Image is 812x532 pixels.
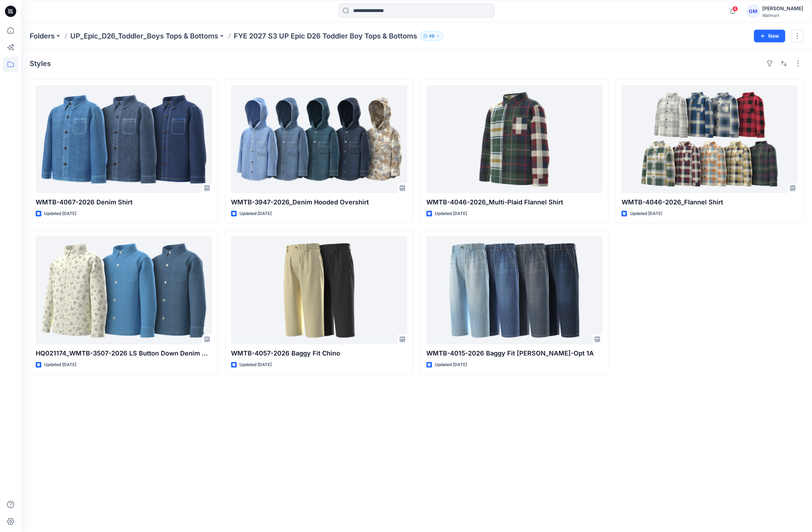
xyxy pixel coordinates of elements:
[621,85,798,193] a: WMTB-4046-2026_Flannel Shirt
[426,236,603,344] a: WMTB-4015-2026 Baggy Fit Jean-Opt 1A
[747,5,759,18] div: GM
[435,361,467,369] p: Updated [DATE]
[426,197,603,207] p: WMTB-4046-2026_Multi-Plaid Flannel Shirt
[630,210,662,217] p: Updated [DATE]
[234,31,417,41] p: FYE 2027 S3 UP Epic D26 Toddler Boy Tops & Bottoms
[36,85,212,193] a: WMTB-4067-2026 Denim Shirt
[732,6,738,12] span: 4
[429,32,434,40] p: 49
[36,197,212,207] p: WMTB-4067-2026 Denim Shirt
[70,31,218,41] a: UP_Epic_D26_Toddler_Boys Tops & Bottoms
[36,348,212,358] p: HQ021174_WMTB-3507-2026 LS Button Down Denim Shirt
[239,361,272,369] p: Updated [DATE]
[44,361,76,369] p: Updated [DATE]
[420,31,443,41] button: 49
[239,210,272,217] p: Updated [DATE]
[36,236,212,344] a: HQ021174_WMTB-3507-2026 LS Button Down Denim Shirt
[754,30,785,42] button: New
[426,85,603,193] a: WMTB-4046-2026_Multi-Plaid Flannel Shirt
[231,197,407,207] p: WMTB-3947-2026_Denim Hooded Overshirt
[30,31,55,41] a: Folders
[231,85,407,193] a: WMTB-3947-2026_Denim Hooded Overshirt
[435,210,467,217] p: Updated [DATE]
[231,236,407,344] a: WMTB-4057-2026 Baggy Fit Chino
[231,348,407,358] p: WMTB-4057-2026 Baggy Fit Chino
[44,210,76,217] p: Updated [DATE]
[621,197,798,207] p: WMTB-4046-2026_Flannel Shirt
[762,4,803,13] div: [PERSON_NAME]
[426,348,603,358] p: WMTB-4015-2026 Baggy Fit [PERSON_NAME]-Opt 1A
[762,13,803,18] div: Walmart
[30,59,51,68] h4: Styles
